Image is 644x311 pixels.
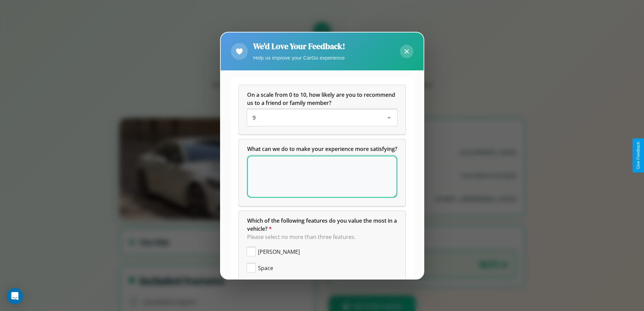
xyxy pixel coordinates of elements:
[247,110,397,126] div: On a scale from 0 to 10, how likely are you to recommend us to a friend or family member?
[247,233,356,241] span: Please select no more than three features.
[636,142,641,169] div: Give Feedback
[239,85,405,134] div: On a scale from 0 to 10, how likely are you to recommend us to a friend or family member?
[7,288,23,304] div: Open Intercom Messenger
[247,91,397,107] h5: On a scale from 0 to 10, how likely are you to recommend us to a friend or family member?
[253,114,256,121] span: 9
[253,53,345,62] p: Help us improve your CarGo experience
[247,145,397,153] span: What can we do to make your experience more satisfying?
[258,264,273,272] span: Space
[247,91,397,107] span: On a scale from 0 to 10, how likely are you to recommend us to a friend or family member?
[247,217,398,232] span: Which of the following features do you value the most in a vehicle?
[258,248,300,256] span: [PERSON_NAME]
[253,41,345,52] h2: We'd Love Your Feedback!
